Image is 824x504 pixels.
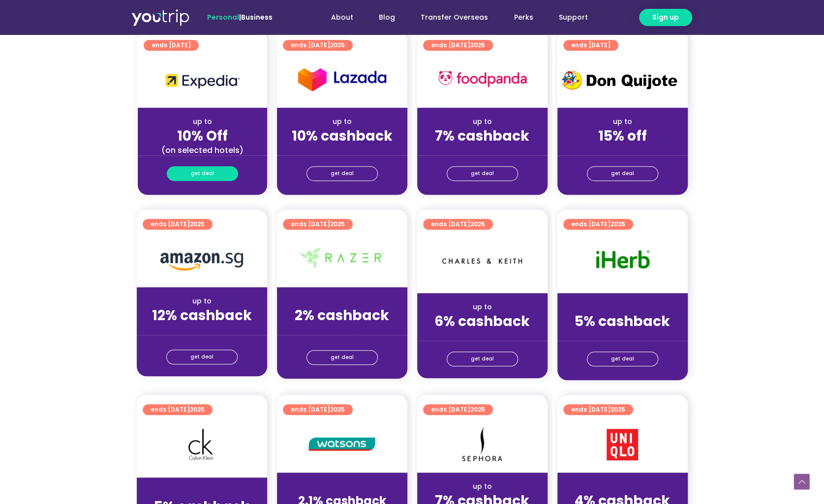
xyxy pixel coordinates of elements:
span: ends [DATE] [431,404,485,415]
div: up to [285,481,399,492]
span: get deal [190,350,214,364]
div: up to [425,302,540,312]
a: get deal [587,352,658,366]
span: get deal [331,167,354,180]
a: ends [DATE]2025 [423,40,493,51]
a: ends [DATE] [563,40,618,51]
span: ends [DATE] [291,219,345,230]
strong: 10% cashback [292,126,393,146]
a: ends [DATE]2025 [283,219,353,230]
span: get deal [611,167,634,180]
div: (for stays only) [285,325,399,335]
a: ends [DATE]2025 [563,404,633,415]
span: 2025 [190,405,205,414]
span: get deal [611,352,634,366]
a: get deal [166,350,238,364]
div: up to [565,481,680,492]
a: ends [DATE]2025 [283,404,353,415]
div: (for stays only) [565,145,680,155]
strong: 5% cashback [575,312,670,331]
a: Blog [366,8,408,27]
a: ends [DATE]2025 [423,219,493,230]
div: (for stays only) [425,330,540,341]
strong: 7% cashback [435,126,529,146]
div: up to [565,302,680,312]
a: Perks [501,8,546,27]
div: (for stays only) [145,325,259,335]
a: Business [241,12,273,22]
a: get deal [306,350,378,365]
span: ends [DATE] [291,404,345,415]
a: ends [DATE]2025 [143,404,213,415]
div: up to [285,296,399,306]
span: get deal [471,167,494,180]
div: up to [565,117,680,127]
span: | [207,12,273,22]
span: ends [DATE] [151,219,205,230]
span: 2025 [470,220,485,228]
div: up to [145,487,259,498]
div: up to [285,117,399,127]
a: get deal [587,166,658,181]
span: ends [DATE] [571,40,610,51]
strong: 10% Off [177,126,228,146]
a: Support [546,8,600,27]
span: 2025 [330,220,345,228]
strong: 12% cashback [152,306,252,325]
span: 2025 [470,41,485,49]
strong: 6% cashback [434,312,530,331]
span: ends [DATE] [151,404,205,415]
span: 2025 [190,220,205,228]
span: 2025 [330,405,345,414]
a: get deal [447,352,518,366]
span: Sign up [652,12,679,23]
span: ends [DATE] [571,219,625,230]
strong: 15% off [598,126,647,146]
a: About [318,8,366,27]
a: ends [DATE]2025 [143,219,213,230]
a: ends [DATE]2025 [283,40,353,51]
span: get deal [471,352,494,366]
span: ends [DATE] [291,40,345,51]
span: ends [DATE] [431,40,485,51]
span: 2025 [330,41,345,49]
a: get deal [447,166,518,181]
div: (for stays only) [565,330,680,341]
span: ends [DATE] [431,219,485,230]
nav: Menu [299,8,600,27]
div: up to [146,117,259,127]
span: Personal [207,12,239,22]
span: ends [DATE] [571,404,625,415]
a: ends [DATE] [144,40,199,51]
span: 2025 [610,220,625,228]
div: up to [425,117,540,127]
a: get deal [167,166,238,181]
a: ends [DATE]2025 [563,219,633,230]
span: 2025 [610,405,625,414]
a: ends [DATE]2025 [423,404,493,415]
div: up to [145,296,259,306]
a: Sign up [639,9,692,26]
a: get deal [306,166,378,181]
div: (on selected hotels) [146,145,259,155]
a: Transfer Overseas [408,8,501,27]
strong: 2% cashback [295,306,389,325]
div: up to [425,481,540,492]
span: get deal [191,167,214,180]
span: ends [DATE] [152,40,191,51]
div: (for stays only) [425,145,540,155]
div: (for stays only) [285,145,399,155]
span: 2025 [470,405,485,414]
span: get deal [331,351,354,364]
